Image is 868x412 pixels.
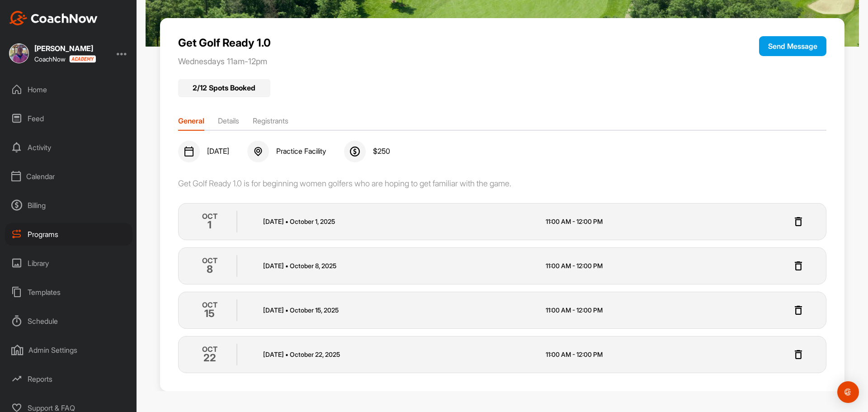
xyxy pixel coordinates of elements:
button: Send Message [759,36,826,56]
div: Calendar [5,165,132,188]
span: • [285,262,288,270]
div: Admin Settings [5,339,132,361]
li: Registrants [253,115,288,130]
p: 11:00 AM - 12:00 PM [546,261,816,270]
div: CoachNow [34,55,96,63]
div: 2 / 12 Spots Booked [178,79,270,97]
img: svg+xml;base64,PHN2ZyB3aWR0aD0iMjQiIGhlaWdodD0iMjQiIHZpZXdCb3g9IjAgMCAyNCAyNCIgZmlsbD0ibm9uZSIgeG... [793,260,804,271]
h2: 1 [208,217,212,232]
div: Get Golf Ready 1.0 is for beginning women golfers who are hoping to get familiar with the game. [178,179,827,189]
div: [PERSON_NAME] [34,45,96,52]
img: svg+xml;base64,PHN2ZyB3aWR0aD0iMjQiIGhlaWdodD0iMjQiIHZpZXdCb3g9IjAgMCAyNCAyNCIgZmlsbD0ibm9uZSIgeG... [253,146,264,157]
img: svg+xml;base64,PHN2ZyB3aWR0aD0iMjQiIGhlaWdodD0iMjQiIHZpZXdCb3g9IjAgMCAyNCAyNCIgZmlsbD0ibm9uZSIgeG... [793,216,804,227]
li: General [178,115,204,130]
p: OCT [202,299,217,310]
p: Get Golf Ready 1.0 [178,36,697,49]
p: 11:00 AM - 12:00 PM [546,305,816,315]
p: 11:00 AM - 12:00 PM [546,350,816,359]
div: Reports [5,368,132,390]
div: Programs [5,223,132,246]
span: • [285,306,288,314]
div: Feed [5,107,132,130]
span: Practice Facility [276,147,326,156]
img: svg+xml;base64,PHN2ZyB3aWR0aD0iMjQiIGhlaWdodD0iMjQiIHZpZXdCb3g9IjAgMCAyNCAyNCIgZmlsbD0ibm9uZSIgeG... [793,349,804,360]
p: [DATE] October 1 , 2025 [263,217,533,226]
p: [DATE] October 22 , 2025 [263,350,533,359]
p: 11:00 AM - 12:00 PM [546,217,816,226]
p: [DATE] October 8 , 2025 [263,261,533,270]
div: Templates [5,281,132,303]
p: OCT [202,344,217,355]
h2: 22 [203,350,216,365]
img: svg+xml;base64,PHN2ZyB3aWR0aD0iMjQiIGhlaWdodD0iMjQiIHZpZXdCb3g9IjAgMCAyNCAyNCIgZmlsbD0ibm9uZSIgeG... [184,146,194,157]
div: Open Intercom Messenger [837,381,859,403]
p: OCT [202,255,217,266]
div: Home [5,78,132,101]
p: Wednesdays 11am-12pm [178,57,697,66]
li: Details [218,115,239,130]
div: Billing [5,194,132,217]
div: Schedule [5,310,132,332]
h2: 8 [207,261,213,277]
span: [DATE] [207,147,229,156]
span: • [285,218,288,225]
div: Library [5,252,132,275]
h2: 15 [204,306,215,321]
img: square_ca7ec96441eb838c310c341fdbc4eb55.jpg [9,43,29,63]
img: CoachNow [9,11,98,25]
img: svg+xml;base64,PHN2ZyB3aWR0aD0iMjQiIGhlaWdodD0iMjQiIHZpZXdCb3g9IjAgMCAyNCAyNCIgZmlsbD0ibm9uZSIgeG... [793,305,804,316]
p: OCT [202,211,217,222]
img: CoachNow acadmey [69,55,96,63]
img: svg+xml;base64,PHN2ZyB3aWR0aD0iMjQiIGhlaWdodD0iMjQiIHZpZXdCb3g9IjAgMCAyNCAyNCIgZmlsbD0ibm9uZSIgeG... [349,146,360,157]
p: [DATE] October 15 , 2025 [263,305,533,315]
span: • [285,350,288,358]
span: $ 250 [373,147,390,156]
div: Activity [5,136,132,159]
